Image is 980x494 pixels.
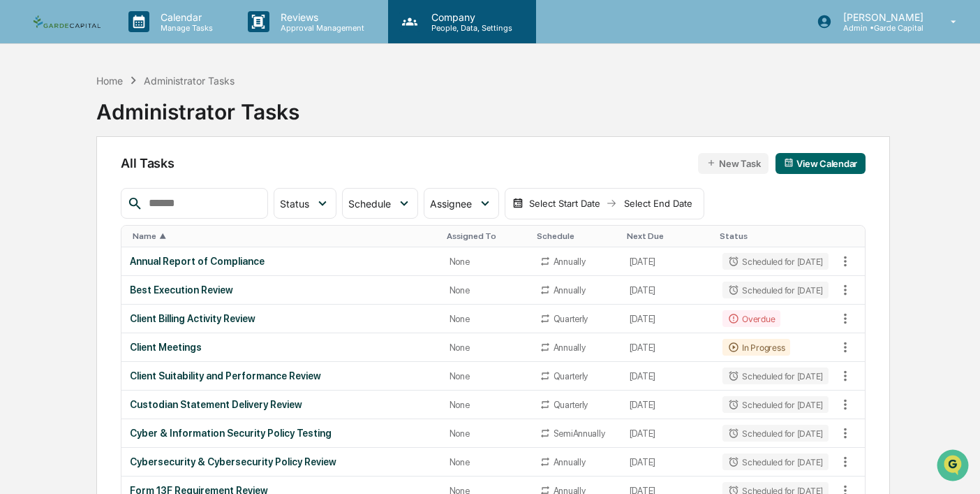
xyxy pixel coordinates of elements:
span: Schedule [348,198,391,210]
td: [DATE] [621,247,714,276]
p: People, Data, Settings [420,23,519,33]
p: Company [420,11,519,23]
img: calendar [512,198,524,209]
div: Annual Report of Compliance [130,256,432,267]
div: Sorry about that. The question was, what action kicks off the employees certifying and submitting... [91,64,247,147]
div: In Progress [722,339,790,356]
div: Scheduled for [DATE] [722,453,829,470]
div: Quarterly [554,400,588,410]
div: Toggle SortBy [537,231,616,241]
button: Send [242,376,258,393]
div: Annually [554,457,586,467]
div: None [450,314,523,324]
div: Overdue [722,310,780,327]
p: No worries! They'll automatically get a notification as part of the "Quarterly Financial Reportin... [52,192,235,310]
div: Administrator Tasks [96,88,299,124]
img: arrow right [606,198,617,209]
button: New Task [698,153,769,174]
div: Cyber & Information Security Policy Testing [130,428,432,439]
td: [DATE] [621,305,714,333]
div: None [450,342,523,353]
div: Home [96,75,123,87]
p: Calendar [149,11,220,23]
button: View Calendar [775,153,866,174]
div: None [450,457,523,467]
td: [DATE] [621,276,714,305]
div: SemiAnnually [554,428,605,439]
img: Go home [36,11,53,28]
div: Scheduled for [DATE] [722,368,829,384]
div: Administrator Tasks [144,75,235,87]
div: Scheduled for [DATE] [722,253,829,270]
div: Quarterly [554,314,588,324]
div: Cybersecurity & Cybersecurity Policy Review [130,456,432,467]
td: [DATE] [621,333,714,362]
div: Toggle SortBy [837,231,865,241]
div: Scheduled for [DATE] [722,396,829,413]
div: Toggle SortBy [447,231,526,241]
div: None [450,285,523,296]
div: Best Execution Review [130,284,432,296]
p: Reviews [269,11,371,23]
div: Client Billing Activity Review [130,313,432,324]
img: 1746055101610-c473b297-6a78-478c-a979-82029cc54cd1 [28,305,39,317]
td: [DATE] [621,448,714,477]
td: [DATE] [621,362,714,391]
span: ▲ [159,231,166,241]
div: Client Suitability and Performance Review [130,370,432,382]
div: Annually [554,285,586,296]
span: • [117,323,122,334]
div: Scheduled for [DATE] [722,282,829,298]
div: Custodian Statement Delivery Review [130,399,432,410]
p: Manage Tasks [149,23,220,33]
img: Jack Rasmussen [14,291,36,314]
td: [DATE] [621,419,714,448]
div: None [450,428,523,439]
img: calendar [784,158,794,168]
p: Admin • Garde Capital [832,23,930,33]
p: Approval Management [269,23,371,33]
div: None [450,371,523,382]
div: Select Start Date [526,198,603,209]
span: [PERSON_NAME] [45,323,114,334]
span: 9:39 AM [220,157,254,168]
div: Toggle SortBy [627,231,708,241]
p: [PERSON_NAME] [832,11,930,23]
div: Annually [554,256,586,267]
span: 9:43 AM [125,323,159,334]
div: Scheduled for [DATE] [722,425,829,442]
div: Select End Date [620,198,697,209]
div: Toggle SortBy [720,231,831,241]
span: Assignee [430,198,472,210]
div: None [450,256,523,267]
div: Toggle SortBy [133,231,435,241]
iframe: Open customer support [935,448,973,486]
span: All Tasks [121,156,174,170]
button: back [14,11,31,28]
div: Quarterly [554,371,588,382]
div: Annually [554,342,586,353]
td: [DATE] [621,391,714,419]
div: Client Meetings [130,342,432,353]
span: Status [280,198,309,210]
img: logo [34,15,101,29]
div: None [450,400,523,410]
